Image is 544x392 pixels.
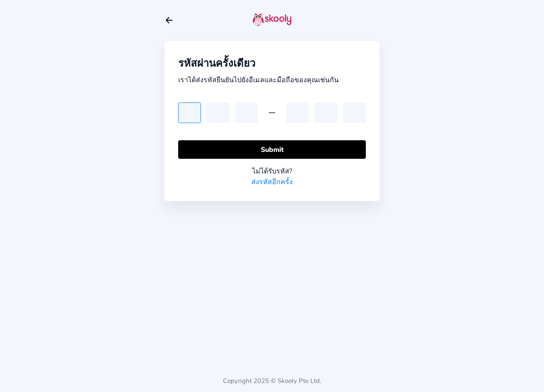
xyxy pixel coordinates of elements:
[178,55,366,71] div: รหัสผ่านครั้งเดียว
[267,108,277,118] ion-icon: remove outline
[178,140,366,159] button: Submit
[251,176,293,187] a: ส่งรหัสอีกครั้ง
[253,12,291,26] img: skooly-logo.png
[178,166,366,176] div: ไม่ได้รับรหัส?
[164,15,174,25] button: arrow back outline
[178,74,339,85] div: เราได้ส่งรหัสยืนยันไปยังอีเมลและมือถือของคุณเช่นกัน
